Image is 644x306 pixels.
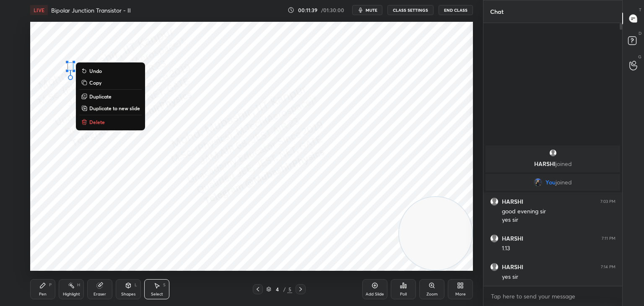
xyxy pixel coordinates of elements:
[639,30,641,36] p: D
[639,7,641,13] p: T
[93,292,106,296] div: Eraser
[135,283,137,287] div: L
[502,216,615,224] div: yes sir
[89,79,101,86] p: Copy
[283,287,286,292] div: /
[287,285,292,293] div: 5
[502,273,615,281] div: yes sir
[79,117,142,127] button: Delete
[483,144,622,286] div: grid
[89,67,102,74] p: Undo
[273,287,281,292] div: 4
[39,292,47,296] div: Pen
[30,5,48,15] div: LIVE
[534,178,542,187] img: d89acffa0b7b45d28d6908ca2ce42307.jpg
[502,263,523,271] h6: HARSHI
[79,66,142,76] button: Undo
[51,6,131,14] h4: Bipolar Junction Transistor - II
[638,54,641,60] p: G
[63,292,80,296] div: Highlight
[491,161,615,167] p: HARSHI
[483,0,510,23] p: Chat
[49,283,52,287] div: P
[400,292,407,296] div: Poll
[502,244,615,253] div: 1.13
[352,5,382,15] button: mute
[163,283,166,287] div: S
[490,263,499,271] img: default.png
[502,207,615,216] div: good evening sir
[490,197,499,206] img: default.png
[89,93,112,100] p: Duplicate
[600,199,615,204] div: 7:03 PM
[366,7,377,13] span: mute
[601,265,615,270] div: 7:14 PM
[79,78,142,88] button: Copy
[556,179,572,186] span: joined
[151,292,163,296] div: Select
[89,119,105,125] p: Delete
[366,292,384,296] div: Add Slide
[502,198,523,205] h6: HARSHI
[556,160,572,168] span: joined
[490,234,499,243] img: default.png
[545,179,556,186] span: You
[602,236,615,241] div: 7:11 PM
[426,292,438,296] div: Zoom
[79,103,142,113] button: Duplicate to new slide
[77,283,80,287] div: H
[121,292,135,296] div: Shapes
[387,5,434,15] button: CLASS SETTINGS
[439,5,473,15] button: End Class
[89,105,140,112] p: Duplicate to new slide
[455,292,466,296] div: More
[502,235,523,242] h6: HARSHI
[79,91,142,101] button: Duplicate
[549,149,557,157] img: default.png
